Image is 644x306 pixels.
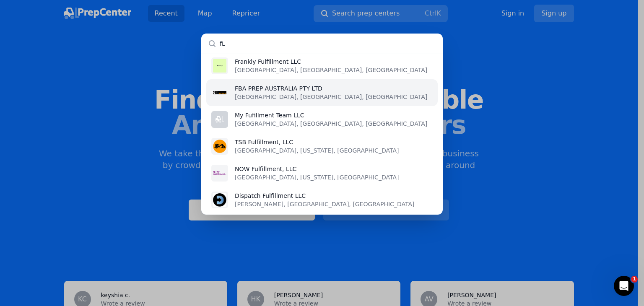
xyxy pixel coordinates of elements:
p: NOW Fulfillment, LLC [235,165,399,173]
img: Dispatch Fulfillment LLC [213,193,226,207]
iframe: Intercom live chat [614,276,634,296]
img: TSB Fulfillment, LLC [213,140,226,153]
p: [PERSON_NAME], [GEOGRAPHIC_DATA], [GEOGRAPHIC_DATA] [235,200,414,208]
span: 1 [631,276,638,283]
p: FBA PREP AUSTRALIA PTY LTD [235,84,427,93]
p: [GEOGRAPHIC_DATA], [GEOGRAPHIC_DATA], [GEOGRAPHIC_DATA] [235,93,427,101]
img: NOW Fulfillment, LLC [213,166,226,180]
img: My Fufillment Team LLC [216,115,224,124]
input: Search prep centers... [201,34,443,54]
img: FBA PREP AUSTRALIA PTY LTD [213,86,226,99]
p: My Fufillment Team LLC [235,111,427,119]
p: [GEOGRAPHIC_DATA], [GEOGRAPHIC_DATA], [GEOGRAPHIC_DATA] [235,66,427,74]
p: [GEOGRAPHIC_DATA], [GEOGRAPHIC_DATA], [GEOGRAPHIC_DATA] [235,119,427,128]
p: Dispatch Fulfillment LLC [235,192,414,200]
p: Frankly Fulfillment LLC [235,57,427,66]
p: [GEOGRAPHIC_DATA], [US_STATE], [GEOGRAPHIC_DATA] [235,173,399,182]
p: [GEOGRAPHIC_DATA], [US_STATE], [GEOGRAPHIC_DATA] [235,146,399,155]
img: Frankly Fulfillment LLC [213,59,226,73]
p: TSB Fulfillment, LLC [235,138,399,146]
